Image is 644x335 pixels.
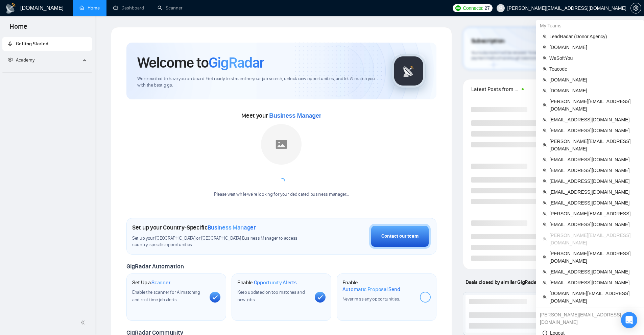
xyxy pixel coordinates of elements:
[543,222,547,226] span: team
[543,34,547,39] span: team
[2,37,92,51] li: Getting Started
[549,138,637,152] span: [PERSON_NAME][EMAIL_ADDRESS][DOMAIN_NAME]
[151,279,170,286] span: Scanner
[543,255,547,259] span: team
[543,67,547,71] span: team
[549,65,637,73] span: Teacode
[543,190,547,194] span: team
[543,201,547,205] span: team
[269,112,321,119] span: Business Manager
[630,3,641,14] button: setting
[8,41,13,46] span: rocket
[126,263,184,270] span: GigRadar Automation
[536,309,644,328] div: oleksandr.b+1@gigradar.io
[237,289,305,303] span: Keep updated on top matches and new jobs.
[549,44,637,51] span: [DOMAIN_NAME]
[137,76,381,89] span: We're excited to have you on board. Get ready to streamline your job search, unlock new opportuni...
[463,276,554,288] span: Deals closed by similar GigRadar users
[79,5,100,11] a: homeHome
[137,53,264,72] h1: Welcome to
[549,250,637,265] span: [PERSON_NAME][EMAIL_ADDRESS][DOMAIN_NAME]
[132,235,311,248] span: Set up your [GEOGRAPHIC_DATA] or [GEOGRAPHIC_DATA] Business Manager to access country-specific op...
[549,167,637,174] span: [EMAIL_ADDRESS][DOMAIN_NAME]
[5,3,16,14] img: logo
[261,124,302,165] img: placeholder.png
[543,295,547,299] span: team
[4,22,33,36] span: Home
[369,224,431,249] button: Contact our team
[113,5,144,11] a: dashboardDashboard
[392,54,426,88] img: gigradar-logo.png
[485,4,490,12] span: 27
[549,268,637,276] span: [EMAIL_ADDRESS][DOMAIN_NAME]
[549,290,637,305] span: [DOMAIN_NAME][EMAIL_ADDRESS][DOMAIN_NAME]
[132,224,256,231] h1: Set up your Country-Specific
[543,118,547,122] span: team
[549,199,637,207] span: [EMAIL_ADDRESS][DOMAIN_NAME]
[471,85,520,93] span: Latest Posts from the GigRadar Community
[543,78,547,82] span: team
[210,191,353,198] div: Please wait while we're looking for your dedicated business manager...
[549,156,637,163] span: [EMAIL_ADDRESS][DOMAIN_NAME]
[471,50,609,61] span: Your subscription will be renewed. To keep things running smoothly, make sure your payment method...
[543,281,547,285] span: team
[543,103,547,107] span: team
[621,312,637,328] div: Open Intercom Messenger
[498,6,503,10] span: user
[158,5,183,11] a: searchScanner
[543,45,547,49] span: team
[536,20,644,31] div: My Teams
[8,57,34,63] span: Academy
[543,56,547,60] span: team
[549,210,637,217] span: [PERSON_NAME][EMAIL_ADDRESS]
[543,237,547,241] span: team
[549,127,637,134] span: [EMAIL_ADDRESS][DOMAIN_NAME]
[463,4,483,12] span: Connects:
[543,158,547,162] span: team
[8,57,13,62] span: fund-projection-screen
[543,168,547,172] span: team
[549,177,637,185] span: [EMAIL_ADDRESS][DOMAIN_NAME]
[342,296,400,302] span: Never miss any opportunities.
[549,188,637,196] span: [EMAIL_ADDRESS][DOMAIN_NAME]
[455,5,461,11] img: upwork-logo.png
[241,112,321,119] span: Meet your
[132,289,200,303] span: Enable the scanner for AI matching and real-time job alerts.
[237,279,297,286] h1: Enable
[381,233,419,240] div: Contact our team
[549,76,637,83] span: [DOMAIN_NAME]
[471,35,505,47] span: Subscription
[543,89,547,93] span: team
[543,128,547,133] span: team
[543,143,547,147] span: team
[209,53,264,72] span: GigRadar
[631,5,641,11] span: setting
[16,41,48,47] span: Getting Started
[549,87,637,94] span: [DOMAIN_NAME]
[549,221,637,228] span: [EMAIL_ADDRESS][DOMAIN_NAME]
[277,177,286,186] span: loading
[549,98,637,113] span: [PERSON_NAME][EMAIL_ADDRESS][DOMAIN_NAME]
[208,224,256,231] span: Business Manager
[342,279,414,292] h1: Enable
[543,270,547,274] span: team
[549,33,637,40] span: LeadRadar (Donor Agency)
[254,279,297,286] span: Opportunity Alerts
[132,279,170,286] h1: Set Up a
[342,286,400,293] span: Automatic Proposal Send
[549,54,637,62] span: WeSoftYou
[549,279,637,286] span: [EMAIL_ADDRESS][DOMAIN_NAME]
[543,179,547,183] span: team
[549,232,637,246] span: [PERSON_NAME][EMAIL_ADDRESS][DOMAIN_NAME]
[630,5,641,11] a: setting
[549,116,637,123] span: [EMAIL_ADDRESS][DOMAIN_NAME]
[16,57,34,63] span: Academy
[80,319,87,326] span: double-left
[543,212,547,216] span: team
[2,70,92,74] li: Academy Homepage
